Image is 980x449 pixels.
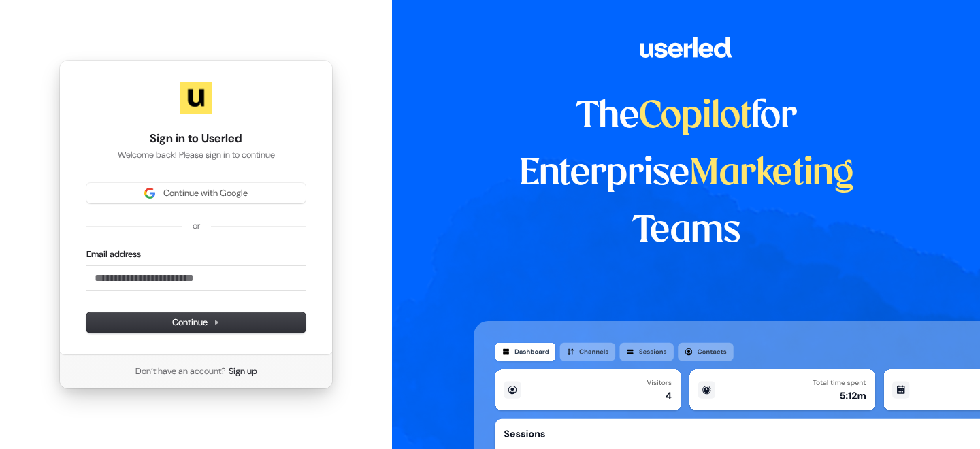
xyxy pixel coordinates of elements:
span: Copilot [639,99,751,135]
img: Sign in with Google [144,188,155,199]
button: Sign in with GoogleContinue with Google [86,183,306,203]
span: Marketing [689,156,854,192]
span: Continue [172,316,220,329]
span: Continue with Google [163,187,248,199]
h1: Sign in to Userled [86,131,306,147]
button: Continue [86,312,306,333]
p: or [193,220,200,232]
label: Email address [86,248,141,261]
p: Welcome back! Please sign in to continue [86,149,306,161]
a: Sign up [229,365,257,378]
img: Userled [180,82,212,114]
h1: The for Enterprise Teams [474,88,899,260]
span: Don’t have an account? [135,365,226,378]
